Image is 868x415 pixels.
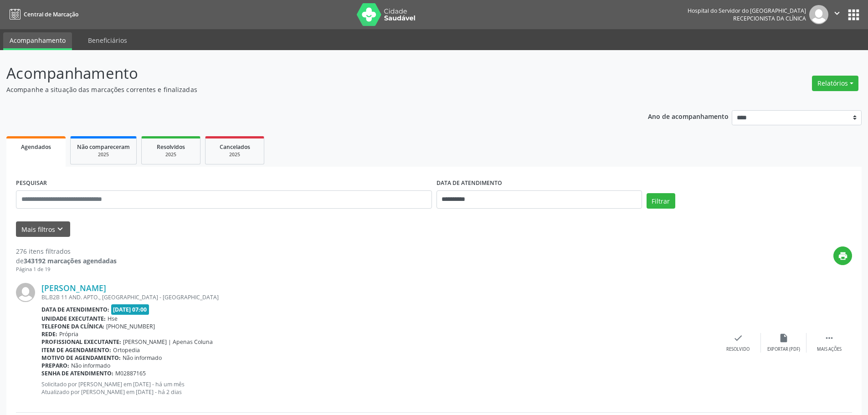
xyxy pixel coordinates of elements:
a: [PERSON_NAME] [41,283,106,293]
div: Exportar (PDF) [767,346,800,353]
i: check [733,333,743,343]
b: Item de agendamento: [41,346,111,354]
img: img [809,5,828,24]
div: Resolvido [726,346,750,353]
button: Filtrar [647,193,675,209]
div: 276 itens filtrados [16,246,117,256]
b: Senha de atendimento: [41,369,113,377]
p: Solicitado por [PERSON_NAME] em [DATE] - há um mês Atualizado por [PERSON_NAME] em [DATE] - há 2 ... [41,380,715,396]
span: [PHONE_NUMBER] [106,323,155,330]
span: Central de Marcação [24,10,78,18]
p: Ano de acompanhamento [648,110,729,122]
span: Não informado [71,362,110,369]
b: Profissional executante: [41,338,121,346]
button: print [833,246,852,265]
button:  [828,5,846,24]
span: Recepcionista da clínica [733,15,806,22]
b: Data de atendimento: [41,306,109,313]
b: Unidade executante: [41,315,106,323]
label: PESQUISAR [16,176,47,190]
span: Cancelados [220,143,250,151]
i: keyboard_arrow_down [55,224,65,234]
div: 2025 [148,151,194,158]
b: Motivo de agendamento: [41,354,121,362]
div: Mais ações [817,346,842,353]
i: insert_drive_file [779,333,789,343]
a: Beneficiários [82,32,134,48]
label: DATA DE ATENDIMENTO [437,176,502,190]
button: Relatórios [812,76,858,91]
span: Agendados [21,143,51,151]
span: Ortopedia [113,346,140,354]
div: 2025 [77,151,130,158]
a: Central de Marcação [6,7,78,22]
p: Acompanhamento [6,62,605,85]
div: Página 1 de 19 [16,266,117,273]
span: [DATE] 07:00 [111,304,149,315]
span: Hse [108,315,118,323]
span: [PERSON_NAME] | Apenas Coluna [123,338,213,346]
div: BL.B2B 11 AND. APTO., [GEOGRAPHIC_DATA] - [GEOGRAPHIC_DATA] [41,293,715,301]
i: print [838,251,848,261]
span: M02887165 [115,369,146,377]
span: Não informado [123,354,162,362]
span: Não compareceram [77,143,130,151]
span: Resolvidos [157,143,185,151]
span: Própria [59,330,78,338]
button: Mais filtroskeyboard_arrow_down [16,221,70,237]
img: img [16,283,35,302]
a: Acompanhamento [3,32,72,50]
strong: 343192 marcações agendadas [24,256,117,265]
div: 2025 [212,151,257,158]
div: Hospital do Servidor do [GEOGRAPHIC_DATA] [688,7,806,15]
p: Acompanhe a situação das marcações correntes e finalizadas [6,85,605,94]
b: Rede: [41,330,57,338]
div: de [16,256,117,266]
i:  [832,8,842,18]
b: Telefone da clínica: [41,323,104,330]
b: Preparo: [41,362,69,369]
button: apps [846,7,862,23]
i:  [824,333,834,343]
